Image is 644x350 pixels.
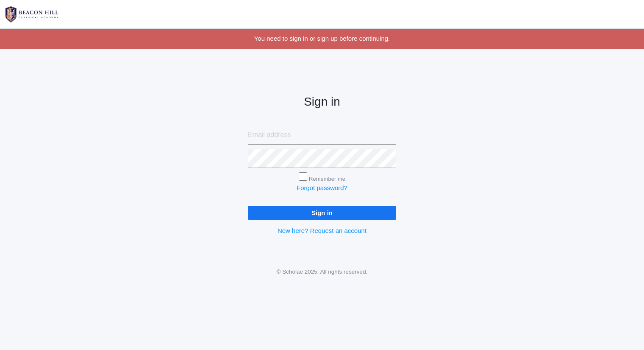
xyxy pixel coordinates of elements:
input: Sign in [248,206,396,220]
a: Forgot password? [297,184,347,191]
h2: Sign in [248,95,396,109]
label: Remember me [309,176,345,182]
input: Email address [248,126,396,145]
a: New here? Request an account [278,227,366,234]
